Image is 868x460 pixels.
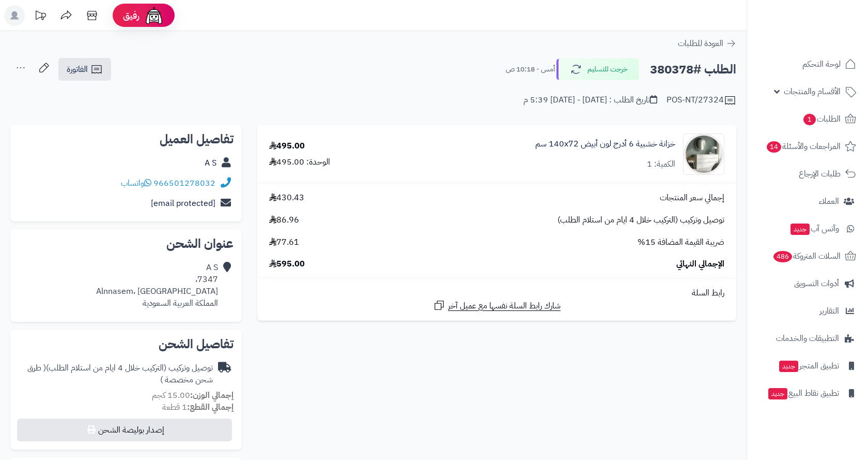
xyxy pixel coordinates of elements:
span: السلات المتروكة [772,249,841,263]
span: وآتس آب [789,221,839,236]
span: رفيق [123,9,139,22]
h2: تفاصيل العميل [19,133,234,145]
span: 595.00 [269,258,305,270]
strong: إجمالي القطع: [187,401,234,413]
a: التطبيقات والخدمات [753,326,862,351]
span: ( طرق شحن مخصصة ) [27,362,213,386]
div: تاريخ الطلب : [DATE] - [DATE] 5:39 م [523,94,657,106]
span: العملاء [819,194,839,209]
div: الوحدة: 495.00 [269,156,330,168]
div: 495.00 [269,140,305,152]
a: خزانة خشبية 6 أدرج لون أبيض 140x72 سم [535,138,675,150]
h2: عنوان الشحن [19,238,234,250]
a: السلات المتروكة486 [753,244,862,269]
a: الفاتورة [58,58,111,81]
span: لوحة التحكم [802,57,841,71]
a: العملاء [753,189,862,214]
span: 1 [803,114,816,125]
span: أدوات التسويق [794,276,839,291]
a: وآتس آبجديد [753,216,862,241]
span: تطبيق المتجر [778,359,839,373]
div: الكمية: 1 [647,158,675,170]
a: العودة للطلبات [678,37,736,50]
small: 15.00 كجم [152,389,234,402]
span: 430.43 [269,192,304,204]
small: 1 قطعة [162,401,234,413]
span: الطلبات [802,112,841,126]
span: جديد [791,224,810,235]
span: إجمالي سعر المنتجات [660,192,724,204]
a: شارك رابط السلة نفسها مع عميل آخر [433,299,561,312]
button: إصدار بوليصة الشحن [17,419,232,441]
span: التقارير [819,304,839,318]
span: تطبيق نقاط البيع [767,386,839,400]
span: الأقسام والمنتجات [784,84,841,99]
div: توصيل وتركيب (التركيب خلال 4 ايام من استلام الطلب) [19,362,213,386]
a: الطلبات1 [753,107,862,131]
a: طلبات الإرجاع [753,161,862,186]
span: 486 [773,251,792,262]
a: تحديثات المنصة [27,5,53,28]
button: خرجت للتسليم [556,58,639,80]
span: 14 [767,141,781,153]
img: 1746709299-1702541934053-68567865785768-1000x1000-90x90.jpg [684,133,724,175]
h2: الطلب #380378 [650,59,736,80]
a: أدوات التسويق [753,271,862,296]
span: 77.61 [269,236,299,248]
span: شارك رابط السلة نفسها مع عميل آخر [448,300,561,312]
span: الإجمالي النهائي [676,258,724,270]
a: واتساب [121,177,151,189]
span: العودة للطلبات [678,37,723,50]
a: 966501278032 [153,177,215,189]
div: رابط السلة [261,287,732,299]
span: الفاتورة [67,63,88,76]
span: جديد [779,361,798,372]
div: A S 7347، Alnnasem، [GEOGRAPHIC_DATA] المملكة العربية السعودية [96,262,218,309]
span: المراجعات والأسئلة [766,139,841,154]
a: المراجعات والأسئلة14 [753,134,862,159]
a: لوحة التحكم [753,52,862,77]
a: تطبيق نقاط البيعجديد [753,381,862,406]
span: جديد [768,388,787,399]
span: 86.96 [269,214,299,226]
div: POS-NT/27324 [667,94,736,107]
a: تطبيق المتجرجديد [753,353,862,378]
a: A S [205,157,216,169]
span: طلبات الإرجاع [799,167,841,181]
span: ضريبة القيمة المضافة 15% [638,236,724,248]
img: ai-face.png [144,5,164,26]
strong: إجمالي الوزن: [190,389,234,402]
h2: تفاصيل الشحن [19,338,234,350]
a: التقارير [753,299,862,323]
span: التطبيقات والخدمات [776,331,839,346]
span: توصيل وتركيب (التركيب خلال 4 ايام من استلام الطلب) [557,214,724,226]
small: أمس - 10:18 ص [506,64,555,75]
a: [email protected] [151,197,215,210]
